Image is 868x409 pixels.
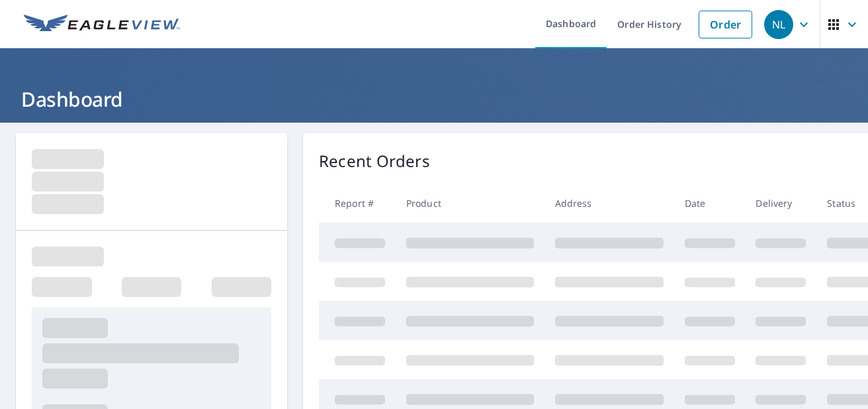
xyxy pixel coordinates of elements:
p: Recent Orders [319,149,430,173]
img: EV Logo [24,15,180,34]
th: Delivery [745,184,816,223]
th: Date [674,184,746,223]
a: Order [699,11,752,38]
h1: Dashboard [16,86,852,113]
th: Report # [319,184,396,223]
th: Product [396,184,544,223]
th: Address [544,184,674,223]
div: NL [764,10,793,39]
